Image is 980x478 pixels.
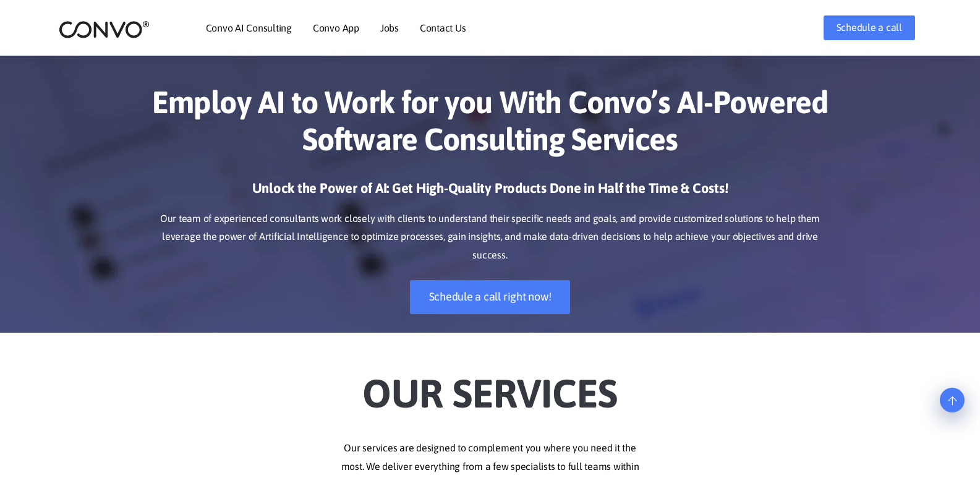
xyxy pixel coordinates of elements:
a: Convo AI Consulting [206,23,292,33]
a: Contact Us [420,23,466,33]
a: Schedule a call [824,15,915,40]
p: Our team of experienced consultants work closely with clients to understand their specific needs ... [147,210,833,265]
h1: Employ AI to Work for you With Convo’s AI-Powered Software Consulting Services [147,83,833,167]
h3: Unlock the Power of AI: Get High-Quality Products Done in Half the Time & Costs! [147,179,833,207]
a: Jobs [380,23,399,33]
img: logo_2.png [59,20,150,39]
a: Schedule a call right now! [410,280,571,314]
a: Convo App [313,23,359,33]
h2: Our Services [147,351,833,420]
